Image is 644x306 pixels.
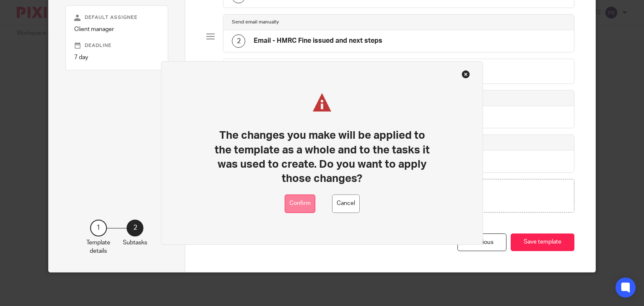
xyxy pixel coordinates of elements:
[232,34,245,48] div: 2
[254,36,382,45] h4: Email - HMRC Fine issued and next steps
[74,25,159,34] p: Client manager
[285,194,315,213] button: Confirm
[90,220,107,236] div: 1
[232,19,279,26] h4: Send email manually
[86,239,110,256] p: Template details
[127,220,143,236] div: 2
[123,239,147,247] p: Subtasks
[74,14,159,21] p: Default assignee
[74,42,159,49] p: Deadline
[511,233,574,252] button: Save template
[74,53,159,62] p: 7 day
[332,194,360,213] button: Cancel
[210,128,434,186] h1: The changes you make will be applied to the template as a whole and to the tasks it was used to c...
